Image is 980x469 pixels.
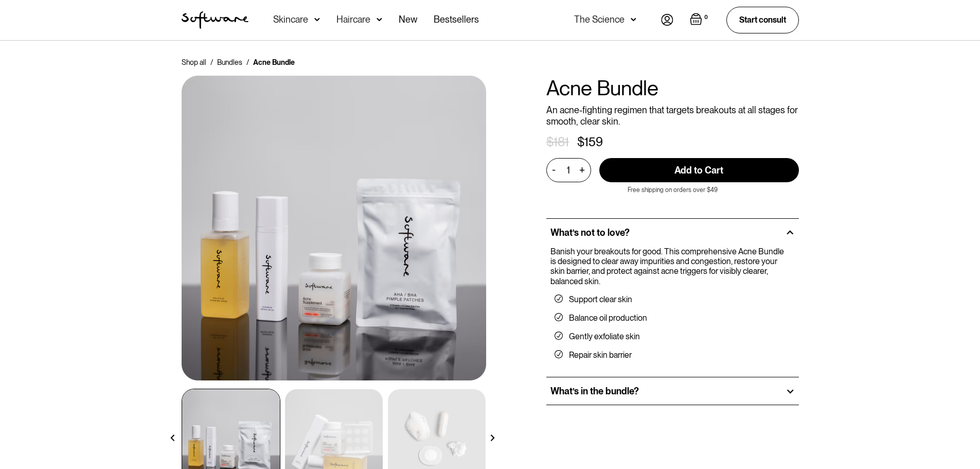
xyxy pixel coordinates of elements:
a: home [182,11,248,29]
p: An acne-fighting regimen that targets breakouts at all stages for smooth, clear skin. [546,105,799,127]
div: + [577,164,588,176]
div: - [552,164,559,176]
a: Open cart [690,13,710,27]
div: Haircare [336,14,370,25]
h2: What’s not to love? [550,227,630,238]
h1: Acne Bundle [546,76,799,100]
img: arrow left [169,435,176,441]
div: Acne Bundle [253,57,295,67]
a: Bundles [217,57,242,67]
div: $ [577,135,584,150]
li: Gently exfoliate skin [555,332,791,342]
li: Balance oil production [555,313,791,323]
div: / [246,57,249,67]
div: Skincare [273,14,308,25]
img: arrow down [377,14,382,25]
a: Shop all [182,57,206,67]
a: Start consult [726,7,799,33]
div: 181 [554,135,569,150]
div: 159 [584,135,603,150]
input: Add to Cart [599,158,799,182]
img: Software Logo [182,11,248,29]
div: / [210,57,213,67]
img: arrow down [314,14,320,25]
img: arrow down [631,14,636,25]
p: Banish your breakouts for good. This comprehensive Acne Bundle is designed to clear away impuriti... [550,247,791,286]
h2: What’s in the bundle? [550,386,639,397]
div: The Science [574,14,625,25]
li: Support clear skin [555,294,791,305]
div: 0 [702,13,710,22]
li: Repair skin barrier [555,350,791,360]
div: $ [546,135,554,150]
img: arrow right [489,435,496,441]
p: Free shipping on orders over $49 [628,186,718,194]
